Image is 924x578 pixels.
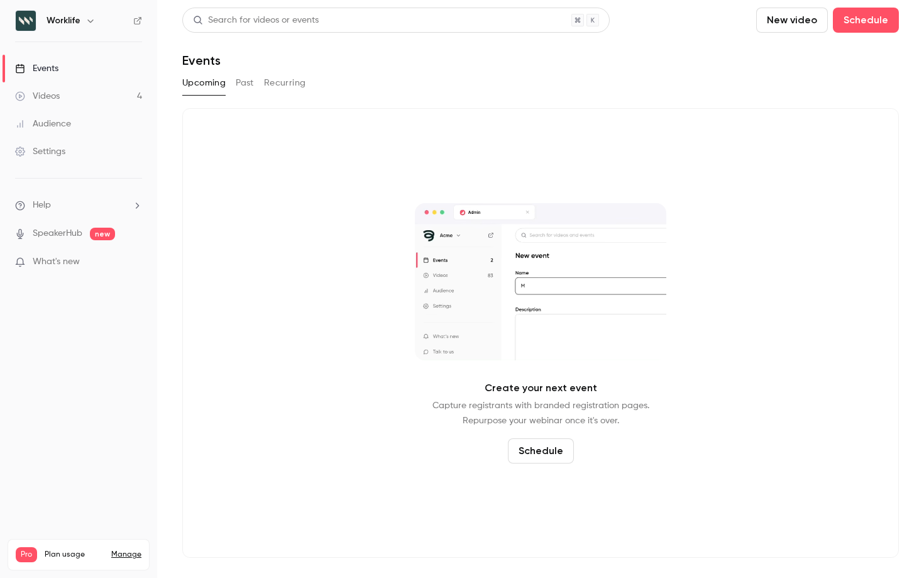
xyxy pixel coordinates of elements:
button: Upcoming [182,73,226,93]
iframe: Noticeable Trigger [127,257,142,268]
div: Search for videos or events [193,14,319,27]
span: Pro [16,547,37,562]
p: Capture registrants with branded registration pages. Repurpose your webinar once it's over. [432,398,649,428]
img: Worklife [16,11,36,31]
p: Create your next event [485,381,597,396]
span: new [90,228,115,240]
h6: Worklife [47,14,80,27]
button: Past [236,73,254,93]
div: Settings [15,145,65,158]
div: Events [15,62,58,75]
h1: Events [182,53,221,68]
a: SpeakerHub [33,227,82,240]
button: Schedule [508,438,574,464]
button: Schedule [833,8,899,33]
div: Videos [15,90,60,103]
span: Plan usage [45,550,104,560]
button: Recurring [264,73,306,93]
a: Manage [111,550,141,560]
span: Help [33,199,51,212]
li: help-dropdown-opener [15,199,142,212]
div: Audience [15,118,71,130]
span: What's new [33,255,80,269]
button: New video [756,8,828,33]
